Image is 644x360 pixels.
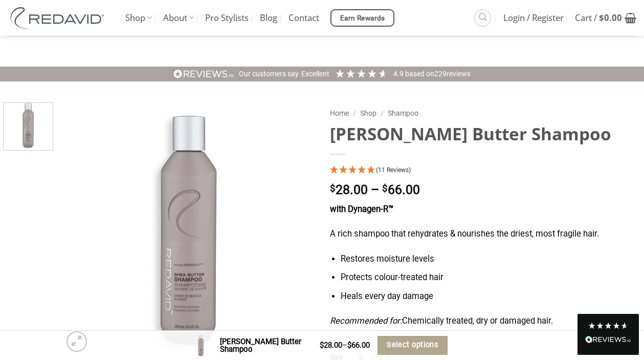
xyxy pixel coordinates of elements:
bdi: 66.00 [382,182,420,197]
p: A rich shampoo that rehydrates & nourishes the driest, most fragile hair. [330,227,637,241]
span: $ [330,184,336,194]
div: 4.91 Stars [335,68,388,79]
bdi: 28.00 [320,341,342,350]
bdi: 66.00 [347,341,370,350]
a: Zoom [66,331,87,352]
h1: [PERSON_NAME] Butter Shampoo [330,123,637,145]
span: 4.9 [393,70,405,78]
bdi: 0.00 [599,12,622,24]
nav: Breadcrumb [330,108,637,119]
strong: [PERSON_NAME] Butter Shampoo [220,337,301,354]
span: Select options [387,339,438,351]
img: REVIEWS.io [585,336,631,343]
img: REVIEWS.io [173,69,234,79]
div: Our customers say [239,69,299,79]
a: Search [474,9,491,26]
span: (11 Reviews) [376,166,411,174]
span: – [371,182,379,197]
span: 229 [434,70,447,78]
span: $ [382,184,388,194]
em: Recommended for: [330,316,402,326]
span: Cart / [575,5,622,31]
span: $ [347,341,351,350]
span: / [353,109,356,117]
div: Excellent [301,69,329,79]
span: / [381,109,384,117]
a: Shop [360,109,376,117]
span: Based on [405,70,434,78]
a: Earn Rewards [330,9,394,27]
button: Select options [377,336,448,355]
div: 4.91 Stars - 11 [330,164,637,178]
img: REDAVID Salon Products | United States [8,7,110,29]
li: Restores moisture levels [341,252,636,266]
span: $ [320,341,324,350]
bdi: 28.00 [330,182,368,197]
a: Home [330,109,349,117]
span: – [342,340,347,352]
div: Read All Reviews [585,334,631,347]
div: Read All Reviews [578,314,639,355]
div: 4.8 Stars [588,322,629,330]
span: reviews [447,70,471,78]
li: Heals every day damage [341,290,636,304]
img: REDAVID Shea Butter Shampoo [189,334,212,357]
li: Protects colour-treated hair [341,271,636,285]
span: $ [599,12,604,24]
a: Shampoo [388,109,418,117]
strong: with Dynagen-R™ [330,204,393,214]
span: Earn Rewards [340,13,385,24]
span: Login / Register [503,5,564,31]
p: Chemically treated, dry or damaged hair. [330,314,637,328]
